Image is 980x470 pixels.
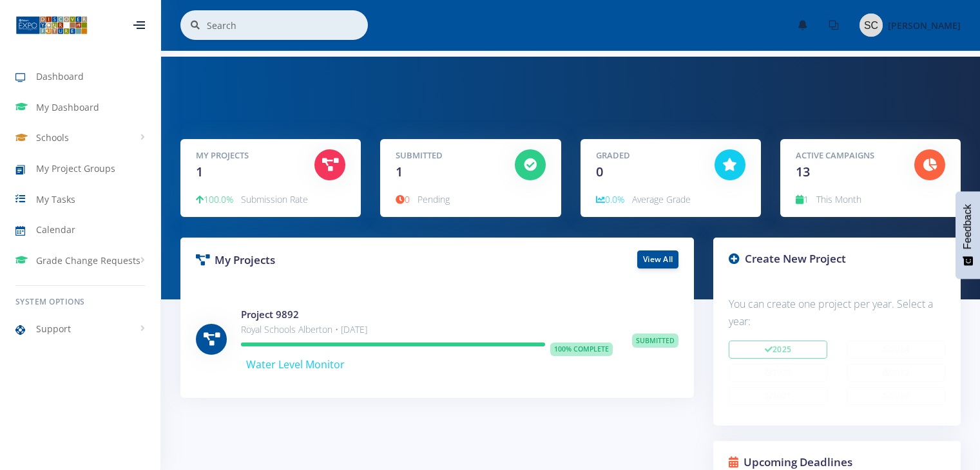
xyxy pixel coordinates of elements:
p: You can create one project per year. Select a year: [729,296,945,330]
h5: Active Campaigns [796,149,895,162]
h3: My Projects [196,252,428,268]
span: Submission Rate [241,193,308,205]
span: 1 [396,163,403,180]
span: 1 [796,193,809,205]
a: View All [637,250,678,268]
span: 0 [396,193,410,205]
span: My Project Groups [36,162,115,175]
a: Image placeholder [PERSON_NAME] [849,11,961,39]
span: 0.0% [596,193,624,205]
span: Support [36,322,71,335]
img: ... [15,15,88,35]
span: [PERSON_NAME] [888,19,961,32]
span: This Month [816,193,861,205]
button: 2023 [729,364,827,382]
span: My Tasks [36,193,75,206]
span: Feedback [962,204,974,249]
span: Pending [418,193,450,205]
img: Image placeholder [860,14,883,37]
span: 13 [796,163,810,180]
span: 100% Complete [550,343,613,357]
span: Average Grade [632,193,691,205]
span: Schools [36,131,69,144]
h5: Graded [596,149,695,162]
h5: My Projects [196,149,295,162]
span: 1 [196,163,203,180]
span: 100.0% [196,193,233,205]
input: Search [207,10,368,40]
a: Project 9892 [241,308,299,321]
span: Dashboard [36,70,84,83]
button: 2025 [729,341,827,359]
span: Submitted [632,334,678,348]
button: 2020 [847,387,945,405]
span: Water Level Monitor [246,357,345,371]
h6: System Options [15,296,145,308]
span: 0 [596,163,603,180]
button: Feedback - Show survey [956,191,980,279]
button: 2024 [847,341,945,359]
span: Calendar [36,223,75,236]
button: 2022 [847,364,945,382]
button: 2021 [729,387,827,405]
span: My Dashboard [36,100,99,114]
p: Royal Schools Alberton • [DATE] [241,322,613,337]
span: Grade Change Requests [36,254,140,267]
h5: Submitted [396,149,495,162]
h3: Create New Project [729,250,945,267]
